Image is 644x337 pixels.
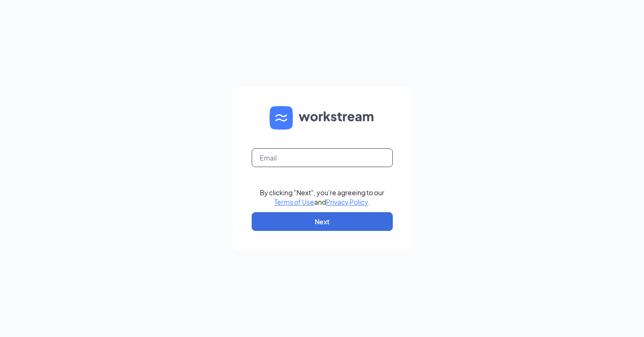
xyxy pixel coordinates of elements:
[274,198,314,206] a: Terms of Use
[252,212,393,231] button: Next
[252,148,393,167] input: Email
[260,188,384,207] div: By clicking "Next", you're agreeing to our and .
[326,198,368,206] a: Privacy Policy
[270,106,375,130] img: WS logo and Workstream text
